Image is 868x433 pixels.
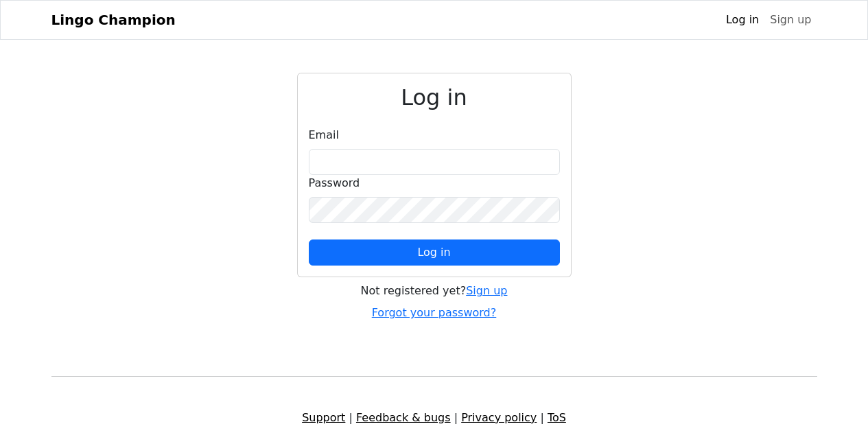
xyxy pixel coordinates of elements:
[51,6,176,34] a: Lingo Champion
[356,411,451,424] a: Feedback & bugs
[309,175,360,191] label: Password
[309,84,560,110] h2: Log in
[764,6,817,34] a: Sign up
[372,306,497,319] a: Forgot your password?
[309,239,560,266] button: Log in
[720,6,764,34] a: Log in
[309,127,339,143] label: Email
[43,410,825,426] div: | | |
[302,411,345,424] a: Support
[297,283,572,299] div: Not registered yet?
[461,411,537,424] a: Privacy policy
[417,246,450,259] span: Log in
[548,411,566,424] a: ToS
[466,284,507,297] a: Sign up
